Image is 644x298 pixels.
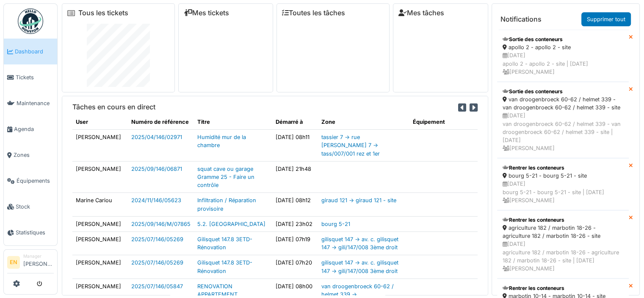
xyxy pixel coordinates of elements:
[4,168,57,194] a: Équipements
[497,82,629,158] a: Sortie des conteneurs van droogenbroeck 60-62 / helmet 339 - van droogenbroeck 60-62 / helmet 339...
[500,15,542,23] h6: Notifications
[321,259,398,274] a: gilisquet 147 -> av. c. gilisquet 147 -> gili/147/008 3ème droit
[131,283,183,290] a: 2025/07/146/05847
[197,221,265,227] a: 5.2. [GEOGRAPHIC_DATA]
[321,197,396,203] a: giraud 121 -> giraud 121 - site
[7,256,20,269] li: EN
[131,236,183,242] a: 2025/07/146/05269
[131,259,183,266] a: 2025/07/146/05269
[318,114,409,130] th: Zone
[194,114,272,130] th: Titre
[4,142,57,168] a: Zones
[321,236,398,251] a: gilisquet 147 -> av. c. gilisquet 147 -> gili/147/008 3ème droit
[17,99,54,107] span: Maintenance
[282,9,345,17] a: Toutes les tâches
[503,284,623,292] div: Rentrer les conteneurs
[503,111,623,152] div: [DATE] van droogenbroeck 60-62 / helmet 339 - van droogenbroeck 60-62 / helmet 339 - site | [DATE...
[503,216,623,224] div: Rentrer les conteneurs
[272,216,318,231] td: [DATE] 23h02
[15,47,54,56] span: Dashboard
[197,134,246,148] a: Humidité mur de la chambre
[321,134,380,156] a: tassier 7 -> rue [PERSON_NAME] 7 -> tass/007/001 rez et 1er
[503,95,623,111] div: van droogenbroeck 60-62 / helmet 339 - van droogenbroeck 60-62 / helmet 339 - site
[272,161,318,193] td: [DATE] 21h48
[503,164,623,172] div: Rentrer les conteneurs
[72,103,155,111] h6: Tâches en cours en direct
[14,125,54,133] span: Agenda
[14,151,54,159] span: Zones
[503,224,623,240] div: agriculture 182 / marbotin 18-26 - agriculture 182 / marbotin 18-26 - site
[16,228,54,237] span: Statistiques
[503,36,623,43] div: Sortie des conteneurs
[16,203,54,211] span: Stock
[197,166,254,188] a: squat cave ou garage Gramme 25 - Faire un contrôle
[4,220,57,245] a: Statistiques
[72,216,128,231] td: [PERSON_NAME]
[581,12,631,26] a: Supprimer tout
[131,166,182,172] a: 2025/09/146/06871
[4,194,57,220] a: Stock
[497,210,629,279] a: Rentrer les conteneurs agriculture 182 / marbotin 18-26 - agriculture 182 / marbotin 18-26 - site...
[503,180,623,204] div: [DATE] bourg 5-21 - bourg 5-21 - site | [DATE] [PERSON_NAME]
[497,30,629,82] a: Sortie des conteneurs apollo 2 - apollo 2 - site [DATE]apollo 2 - apollo 2 - site | [DATE] [PERSO...
[197,197,256,212] a: Infiltration / Réparation provisoire
[272,231,318,255] td: [DATE] 07h19
[4,64,57,90] a: Tickets
[23,253,54,259] div: Manager
[131,221,191,227] a: 2025/09/146/M/07865
[131,134,182,140] a: 2025/04/146/02971
[503,240,623,273] div: [DATE] agriculture 182 / marbotin 18-26 - agriculture 182 / marbotin 18-26 - site | [DATE] [PERSO...
[16,73,54,81] span: Tickets
[272,114,318,130] th: Démarré à
[72,130,128,162] td: [PERSON_NAME]
[503,172,623,180] div: bourg 5-21 - bourg 5-21 - site
[197,283,238,298] a: RENOVATION APPARTEMENT
[72,231,128,255] td: [PERSON_NAME]
[272,130,318,162] td: [DATE] 08h11
[18,8,43,34] img: Badge_color-CXgf-gQk.svg
[4,116,57,142] a: Agenda
[128,114,194,130] th: Numéro de référence
[398,9,444,17] a: Mes tâches
[7,253,54,273] a: EN Manager[PERSON_NAME]
[4,90,57,116] a: Maintenance
[76,119,88,125] span: translation missing: fr.shared.user
[197,236,252,251] a: Gilisquet 147.8 3ETD-Rénovation
[503,43,623,51] div: apollo 2 - apollo 2 - site
[17,177,54,185] span: Équipements
[184,9,229,17] a: Mes tickets
[272,193,318,216] td: [DATE] 08h12
[72,193,128,216] td: Marine Cariou
[4,39,57,64] a: Dashboard
[497,158,629,210] a: Rentrer les conteneurs bourg 5-21 - bourg 5-21 - site [DATE]bourg 5-21 - bourg 5-21 - site | [DAT...
[23,253,54,271] li: [PERSON_NAME]
[409,114,478,130] th: Équipement
[72,255,128,279] td: [PERSON_NAME]
[503,88,623,95] div: Sortie des conteneurs
[197,259,252,274] a: Gilisquet 147.8 3ETD-Rénovation
[78,9,128,17] a: Tous les tickets
[72,161,128,193] td: [PERSON_NAME]
[272,255,318,279] td: [DATE] 07h20
[503,51,623,76] div: [DATE] apollo 2 - apollo 2 - site | [DATE] [PERSON_NAME]
[321,221,350,227] a: bourg 5-21
[131,197,181,203] a: 2024/11/146/05623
